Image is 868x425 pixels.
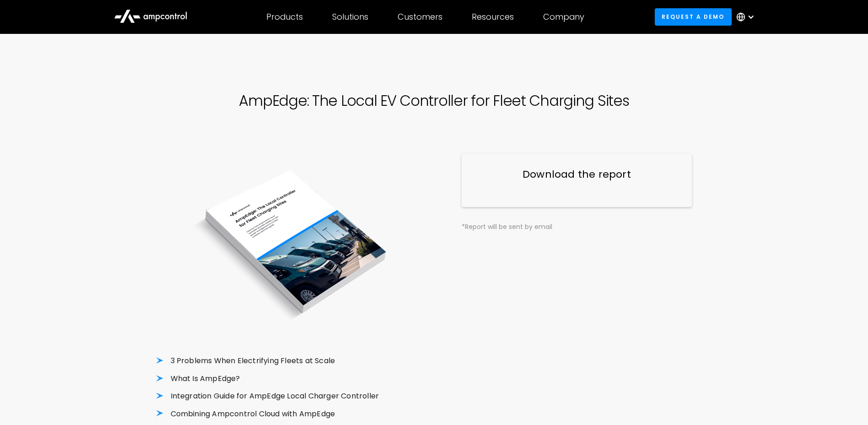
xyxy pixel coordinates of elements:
li: Combining Ampcontrol Cloud with AmpEdge [156,409,427,419]
h1: AmpEdge: The Local EV Controller for Fleet Charging Sites [239,93,629,109]
div: Customers [398,12,442,22]
div: *Report will be sent by email [462,222,692,232]
div: Resources [472,12,514,22]
div: Solutions [332,12,368,22]
a: Request a demo [655,8,732,25]
div: Company [543,12,584,22]
li: What Is AmpEdge? [156,374,427,384]
div: Products [266,12,303,22]
h3: Download the report [480,168,674,182]
li: Integration Guide for AmpEdge Local Charger Controller [156,391,427,401]
img: AmpEdge: The Local Controller for Fleet Charging Sites Report [156,153,427,334]
li: 3 Problems When Electrifying Fleets at Scale [156,356,427,366]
